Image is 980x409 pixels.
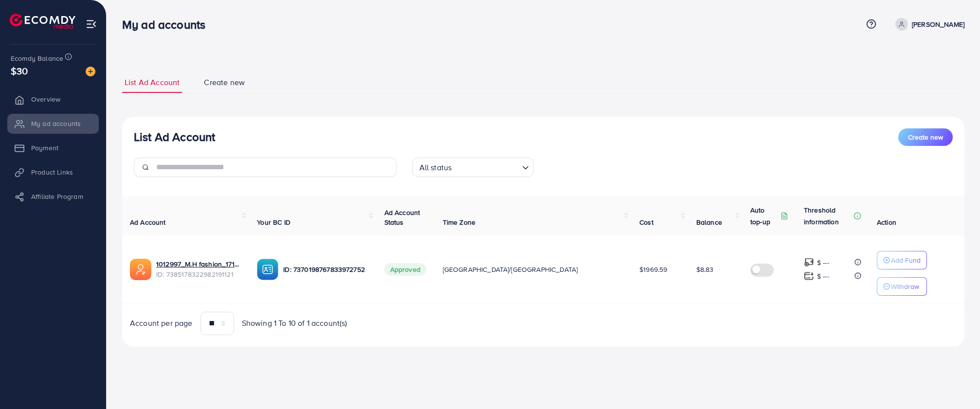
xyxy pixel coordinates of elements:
div: Search for option [412,158,534,177]
span: $1969.59 [639,265,667,274]
span: Cost [639,217,653,227]
p: $ --- [817,270,829,282]
span: $8.83 [696,265,714,274]
img: menu [86,18,97,30]
p: Withdraw [891,281,919,292]
span: All status [417,160,454,175]
button: Add Fund [877,251,927,269]
input: Search for option [454,159,518,175]
span: Time Zone [443,217,475,227]
span: Showing 1 To 10 of 1 account(s) [242,318,347,329]
p: [PERSON_NAME] [912,18,964,30]
span: Ad Account Status [384,208,420,227]
span: Action [877,217,896,227]
span: [GEOGRAPHIC_DATA]/[GEOGRAPHIC_DATA] [443,265,578,274]
h3: My ad accounts [122,18,213,32]
p: $ --- [817,257,829,268]
span: Ad Account [130,217,166,227]
img: ic-ba-acc.ded83a64.svg [257,259,278,280]
button: Withdraw [877,277,927,296]
span: Account per page [130,318,193,329]
img: image [86,67,95,76]
span: ID: 7385178322982191121 [156,269,241,279]
p: Threshold information [804,204,852,228]
p: ID: 7370198767833972752 [283,264,368,275]
p: Auto top-up [750,204,779,228]
button: Create new [898,128,953,146]
span: $30 [11,64,28,78]
img: top-up amount [804,257,814,267]
a: 1012997_M.H fashion_1719495839504 [156,259,241,269]
span: Approved [384,263,426,276]
span: Your BC ID [257,217,290,227]
img: ic-ads-acc.e4c84228.svg [130,259,151,280]
div: <span class='underline'>1012997_M.H fashion_1719495839504</span></br>7385178322982191121 [156,259,241,279]
span: Balance [696,217,722,227]
img: logo [10,14,75,29]
a: [PERSON_NAME] [891,18,964,31]
span: Ecomdy Balance [11,53,63,63]
span: Create new [204,77,245,88]
span: List Ad Account [125,77,180,88]
span: Create new [908,132,943,142]
p: Add Fund [891,254,921,266]
img: top-up amount [804,271,814,281]
h3: List Ad Account [134,130,215,144]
